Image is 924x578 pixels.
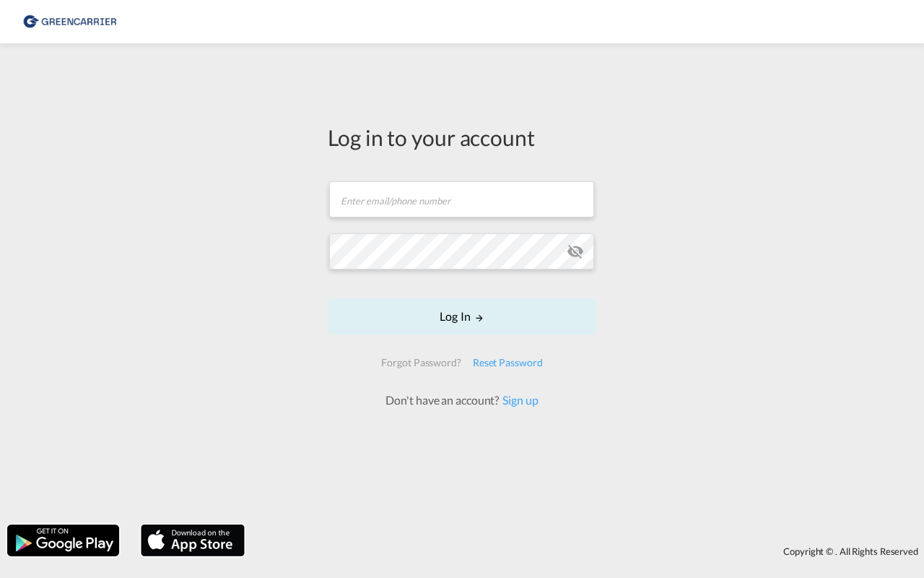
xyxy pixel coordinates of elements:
a: Sign up [499,393,538,407]
md-icon: icon-eye-off [567,243,584,260]
input: Enter email/phone number [329,181,594,217]
div: Don't have an account? [370,392,554,408]
div: Forgot Password? [375,350,466,376]
div: Copyright © . All Rights Reserved [252,539,924,564]
div: Log in to your account [328,122,596,152]
button: LOGIN [328,298,596,335]
img: apple.png [139,523,246,558]
img: google.png [6,523,121,558]
img: fe7a67208afe11ef8d16395501b1b9f8.png [22,6,119,38]
div: Reset Password [467,350,549,376]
